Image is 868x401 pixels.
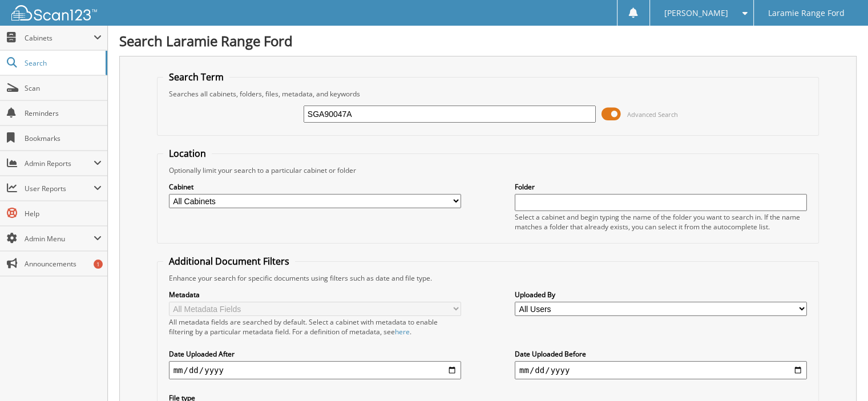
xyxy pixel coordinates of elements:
[169,317,461,337] div: All metadata fields are searched by default. Select a cabinet with metadata to enable filtering b...
[25,33,94,43] span: Cabinets
[169,361,461,379] input: start
[664,10,728,17] span: [PERSON_NAME]
[515,182,807,192] label: Folder
[395,327,410,337] a: here
[163,273,813,283] div: Enhance your search for specific documents using filters such as date and file type.
[163,89,813,99] div: Searches all cabinets, folders, files, metadata, and keywords
[169,349,461,359] label: Date Uploaded After
[515,361,807,379] input: end
[25,234,94,244] span: Admin Menu
[163,71,229,83] legend: Search Term
[25,209,102,218] span: Help
[169,182,461,192] label: Cabinet
[25,133,102,143] span: Bookmarks
[25,83,102,93] span: Scan
[25,184,94,193] span: User Reports
[768,10,845,17] span: Laramie Range Ford
[811,346,868,401] iframe: Chat Widget
[25,108,102,118] span: Reminders
[163,165,813,175] div: Optionally limit your search to a particular cabinet or folder
[169,290,461,299] label: Metadata
[94,260,103,269] div: 1
[11,5,97,21] img: scan123-logo-white.svg
[515,212,807,232] div: Select a cabinet and begin typing the name of the folder you want to search in. If the name match...
[25,159,94,168] span: Admin Reports
[119,31,857,50] h1: Search Laramie Range Ford
[25,259,102,269] span: Announcements
[163,255,295,268] legend: Additional Document Filters
[163,147,212,160] legend: Location
[515,349,807,359] label: Date Uploaded Before
[515,290,807,299] label: Uploaded By
[25,58,100,68] span: Search
[627,110,678,119] span: Advanced Search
